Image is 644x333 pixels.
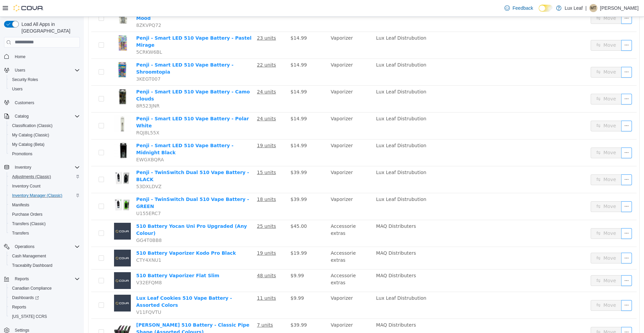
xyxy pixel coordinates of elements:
button: Transfers (Classic) [7,219,83,228]
button: Operations [12,243,37,251]
a: Purchase Orders [9,210,45,218]
span: Adjustments (Classic) [12,174,51,179]
a: 510 Battery Yocan Uni Pro Upgraded (Any Colour) [52,207,163,219]
p: Lux Leaf [565,4,583,12]
button: icon: swapMove [507,258,538,269]
span: Inventory Count [9,182,80,190]
span: Washington CCRS [9,313,80,321]
a: Feedback [502,1,536,15]
button: icon: swapMove [507,158,538,168]
span: MAQ Distributers [292,256,332,261]
span: $45.00 [207,207,223,212]
span: CTY4XNU1 [52,241,77,246]
span: Traceabilty Dashboard [9,261,80,269]
img: Penji - Smart LED 510 Vape Battery - Camo Clouds hero shot [30,72,47,88]
span: V32EFQM8 [52,263,78,268]
div: Marissa Trottier [589,4,597,12]
u: 15 units [173,153,192,158]
a: Transfers [9,229,32,237]
span: Classification (Classic) [12,123,53,128]
span: My Catalog (Beta) [12,142,45,147]
img: Penji - Smart LED 510 Vape Battery - Polar White hero shot [30,98,47,115]
td: Vaporizer [244,69,289,96]
a: Cash Management [9,252,49,260]
span: $39.99 [207,180,223,185]
span: MT [590,4,596,12]
button: icon: ellipsis [537,283,548,294]
button: Canadian Compliance [7,284,83,293]
span: Catalog [12,112,80,120]
span: Reports [15,276,29,282]
span: $9.99 [207,279,220,284]
td: Vaporizer [244,275,289,302]
a: Penji - Smart LED 510 Vape Battery - Polar White [52,99,165,112]
button: Security Roles [7,75,83,84]
button: Reports [7,302,83,312]
button: Cash Management [7,251,83,261]
span: $14.99 [207,99,223,105]
button: icon: swapMove [507,50,538,61]
u: 22 units [173,45,192,51]
span: My Catalog (Classic) [12,132,49,138]
span: Operations [12,243,80,251]
button: icon: ellipsis [537,77,548,88]
span: Home [12,52,80,61]
span: Canadian Compliance [12,286,52,291]
span: Promotions [12,151,33,157]
button: Reports [12,275,32,283]
td: Vaporizer [244,96,289,123]
button: icon: swapMove [507,131,538,141]
span: Traceabilty Dashboard [12,263,52,268]
span: $39.99 [207,153,223,158]
span: Settings [15,328,29,333]
span: Inventory Manager (Classic) [9,192,80,200]
button: icon: ellipsis [537,50,548,61]
button: icon: ellipsis [537,258,548,269]
span: MAQ Distributers [292,305,332,311]
button: Catalog [1,112,83,121]
span: Users [15,68,25,73]
span: GG4T0BB8 [52,221,78,226]
a: Manifests [9,201,32,209]
input: Dark Mode [539,5,553,12]
button: Reports [1,274,83,284]
td: Accessorie extras [244,253,289,275]
a: Dashboards [7,293,83,302]
a: My Catalog (Classic) [9,131,52,139]
button: icon: ellipsis [537,158,548,168]
span: Reports [12,304,26,310]
button: Promotions [7,149,83,159]
button: icon: swapMove [507,104,538,115]
button: icon: swapMove [507,77,538,88]
span: Security Roles [12,77,38,82]
button: Customers [1,98,83,108]
a: Home [12,53,28,61]
span: Adjustments (Classic) [9,173,80,181]
span: Canadian Compliance [9,284,80,292]
span: Transfers (Classic) [9,220,80,228]
span: Manifests [9,201,80,209]
span: Transfers (Classic) [12,221,46,226]
span: Load All Apps in [GEOGRAPHIC_DATA] [19,21,80,34]
span: Transfers [9,229,80,237]
a: Transfers (Classic) [9,220,48,228]
span: Classification (Classic) [9,122,80,130]
button: Adjustments (Classic) [7,172,83,181]
button: icon: ellipsis [537,184,548,195]
span: Purchase Orders [12,212,43,217]
td: Accessorie extras [244,203,289,230]
u: 7 units [173,305,189,311]
a: Adjustments (Classic) [9,173,54,181]
a: Users [9,85,25,93]
button: My Catalog (Classic) [7,130,83,140]
span: Users [12,86,22,92]
span: Lux Leaf Distrubution [292,153,342,158]
img: 510 Battery Vaporizer Flat Slim placeholder [30,255,47,272]
span: Cash Management [9,252,80,260]
button: Catalog [12,112,31,120]
a: 510 Battery Vaporizer Flat Slim [52,256,136,261]
span: 8R523JNR [52,86,76,92]
img: Penji - TwinSwitch Dual 510 Vape Battery - GREEN hero shot [30,179,47,196]
a: Penji - Smart LED 510 Vape Battery - Pastel Mirage [52,18,168,31]
button: Inventory Count [7,181,83,191]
